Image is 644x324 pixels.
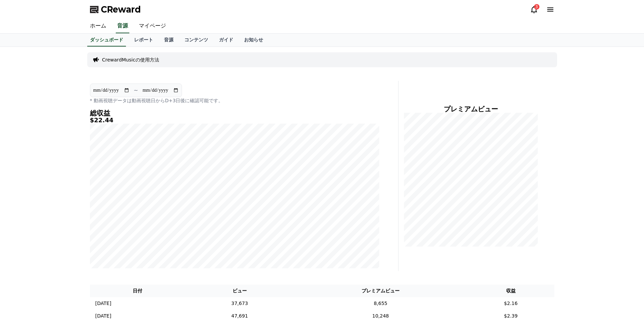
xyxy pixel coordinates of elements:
[185,310,294,322] td: 47,691
[87,34,126,47] a: ダッシュボード
[134,86,138,94] p: ~
[185,297,294,310] td: 37,673
[90,109,379,117] h4: 総収益
[294,285,467,297] th: プレミアムビュー
[467,310,554,322] td: $2.39
[214,34,239,47] a: ガイド
[534,4,539,10] div: 3
[90,117,379,124] h5: $22.44
[102,56,159,63] a: CrewardMusicの使用方法
[179,34,214,47] a: コンテンツ
[185,285,294,297] th: ビュー
[530,5,538,14] a: 3
[467,297,554,310] td: $2.16
[294,310,467,322] td: 10,248
[101,4,141,15] span: CReward
[85,19,112,33] a: ホーム
[404,105,538,113] h4: プレミアムビュー
[116,19,129,33] a: 音源
[133,19,171,33] a: マイページ
[90,97,379,104] p: * 動画視聴データは動画視聴日からD+3日後に確認可能です。
[90,285,186,297] th: 日付
[90,4,141,15] a: CReward
[159,34,179,47] a: 音源
[239,34,269,47] a: お知らせ
[95,300,111,307] p: [DATE]
[294,297,467,310] td: 8,655
[129,34,159,47] a: レポート
[95,312,111,320] p: [DATE]
[467,285,554,297] th: 収益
